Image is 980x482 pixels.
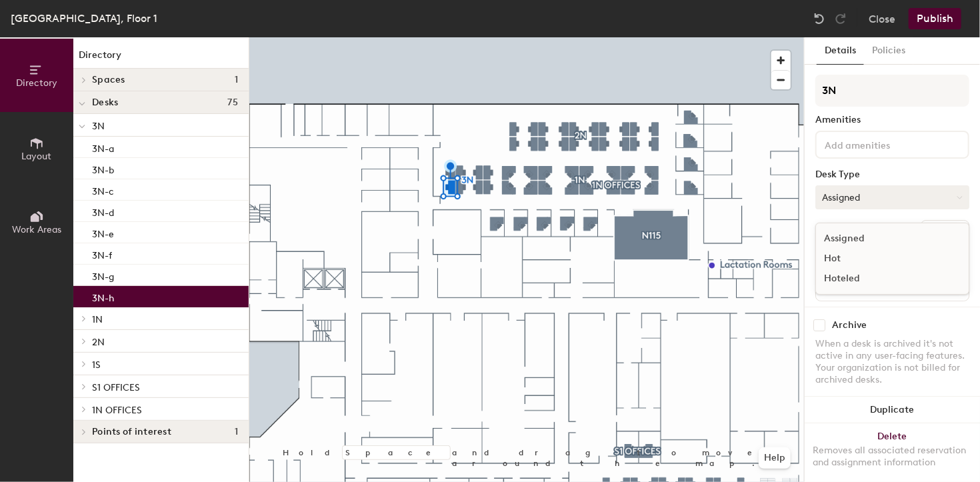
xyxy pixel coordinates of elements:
div: Hoteled [816,269,949,289]
button: Close [869,8,895,29]
div: When a desk is archived it's not active in any user-facing features. Your organization is not bil... [815,338,969,386]
span: S1 OFFICES [92,382,140,393]
div: Desk Type [815,169,969,180]
span: 3N [92,121,105,132]
div: Hot [816,249,949,269]
span: 1 [235,427,238,437]
span: Directory [16,77,57,89]
span: Layout [22,151,52,162]
div: Amenities [815,115,969,125]
span: 1S [92,359,101,371]
p: 3N-f [92,246,112,261]
p: 3N-h [92,289,114,304]
div: Removes all associated reservation and assignment information [813,445,972,469]
span: Spaces [92,75,125,85]
button: Ungroup [921,220,969,243]
span: Work Areas [12,224,61,235]
p: 3N-d [92,203,114,219]
p: 3N-e [92,225,114,240]
button: Assigned [815,185,969,209]
img: Undo [813,12,826,25]
div: Archive [832,320,867,331]
img: Redo [834,12,847,25]
button: Help [759,447,791,469]
button: Details [817,37,864,65]
button: Policies [864,37,913,65]
div: Assigned [816,229,949,249]
p: 3N-g [92,267,114,283]
button: Duplicate [805,397,980,423]
span: 1 [235,75,238,85]
span: Desks [92,97,118,108]
p: 3N-c [92,182,114,197]
div: [GEOGRAPHIC_DATA], Floor 1 [11,10,157,27]
span: 75 [227,97,238,108]
h1: Directory [73,48,249,69]
button: DeleteRemoves all associated reservation and assignment information [805,423,980,482]
span: 1N OFFICES [92,405,142,416]
button: Publish [909,8,961,29]
p: 3N-a [92,139,114,155]
input: Add amenities [822,136,942,152]
span: Points of interest [92,427,171,437]
span: 1N [92,314,103,325]
span: 2N [92,337,105,348]
p: 3N-b [92,161,114,176]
